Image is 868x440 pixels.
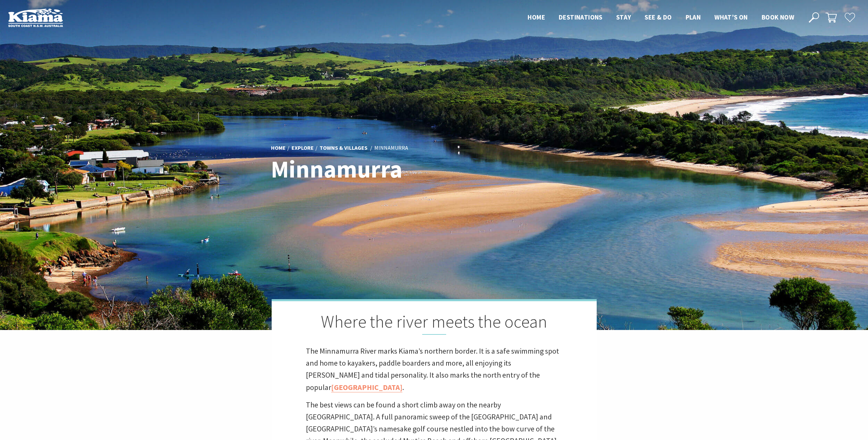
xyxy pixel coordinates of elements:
[271,156,464,182] h1: Minnamurra
[8,8,63,27] img: Kiama Logo
[686,13,701,21] span: Plan
[320,144,367,151] a: Towns & Villages
[306,345,562,393] p: The Minnamurra River marks Kiama’s northern border. It is a safe swimming spot and home to kayake...
[714,13,748,21] span: What’s On
[374,143,408,152] li: Minnamurra
[306,311,562,335] h2: Where the river meets the ocean
[616,13,631,21] span: Stay
[645,13,672,21] span: See & Do
[292,144,314,151] a: Explore
[271,144,286,151] a: Home
[762,13,794,21] span: Book now
[528,13,545,21] span: Home
[521,12,801,23] nav: Main Menu
[559,13,603,21] span: Destinations
[331,382,402,392] a: [GEOGRAPHIC_DATA]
